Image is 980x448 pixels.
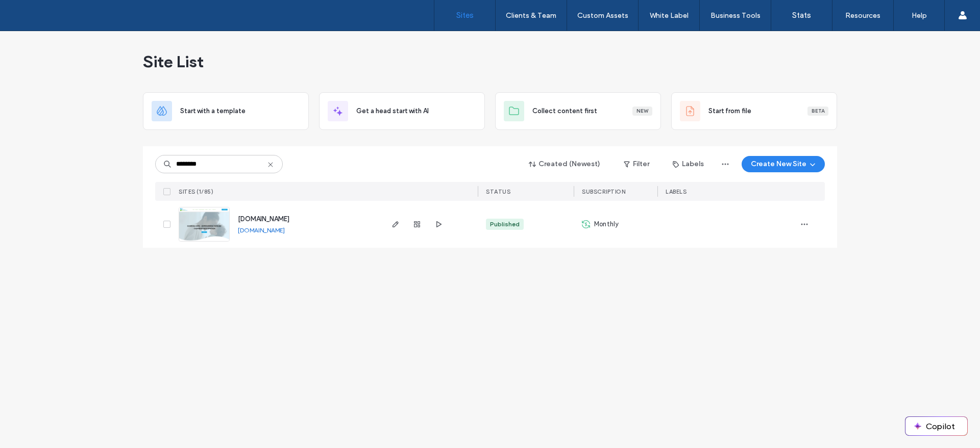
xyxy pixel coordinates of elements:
div: Collect content firstNew [495,92,661,130]
span: STATUS [486,188,510,195]
button: Create New Site [742,156,825,172]
a: [DOMAIN_NAME] [238,215,289,223]
a: [DOMAIN_NAME] [238,226,285,234]
button: Labels [664,156,713,172]
button: Created (Newest) [520,156,609,172]
span: Monthly [594,219,619,229]
span: Collect content first [532,106,597,116]
label: Stats [792,11,811,20]
div: Beta [807,107,828,116]
span: Start from file [708,106,751,116]
div: Start with a template [143,92,309,130]
button: Copilot [905,417,967,435]
span: SITES (1/85) [179,188,213,195]
span: LABELS [666,188,687,195]
label: Help [912,11,927,20]
div: Get a head start with AI [319,92,485,130]
span: Start with a template [180,106,246,116]
label: Custom Assets [577,11,628,20]
button: Filter [614,156,659,172]
label: Sites [456,11,474,20]
span: Site List [143,51,204,72]
label: Clients & Team [506,11,556,20]
span: SUBSCRIPTION [582,188,625,195]
label: Resources [845,11,880,20]
label: White Label [650,11,689,20]
span: Help [23,7,44,16]
span: Get a head start with AI [356,106,429,116]
div: Published [490,220,520,229]
div: New [632,107,652,116]
label: Business Tools [710,11,761,20]
div: Start from fileBeta [671,92,837,130]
